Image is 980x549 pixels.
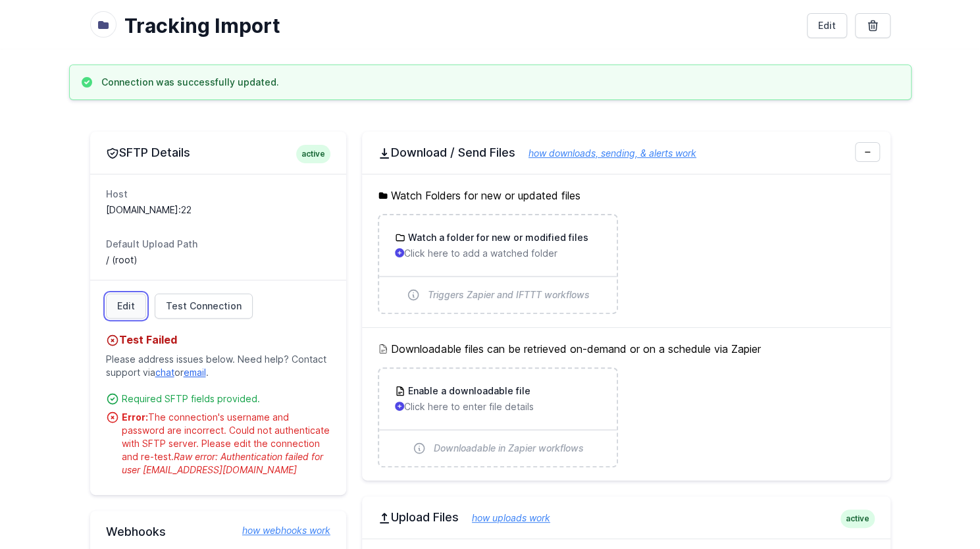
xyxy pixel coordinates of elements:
[101,76,279,89] h3: Connection was successfully updated.
[405,231,588,244] h3: Watch a folder for new or modified files
[405,384,530,398] h3: Enable a downloadable file
[395,247,601,260] p: Click here to add a watched folder
[106,332,330,348] h4: Test Failed
[106,253,330,267] dd: / (root)
[106,524,330,540] h2: Webhooks
[184,367,206,378] a: email
[106,294,146,319] a: Edit
[122,451,323,475] span: Raw error: Authentication failed for user [EMAIL_ADDRESS][DOMAIN_NAME]
[459,512,550,523] a: how uploads work
[124,14,796,38] h1: Tracking Import
[914,483,964,533] iframe: Drift Widget Chat Controller
[106,188,330,201] dt: Host
[155,367,174,378] a: chat
[106,348,330,384] p: Please address issues below. Need help? Contact support via or .
[395,400,601,413] p: Click here to enter file details
[229,524,330,537] a: how webhooks work
[379,369,617,466] a: Enable a downloadable file Click here to enter file details Downloadable in Zapier workflows
[515,147,696,159] a: how downloads, sending, & alerts work
[434,442,584,455] span: Downloadable in Zapier workflows
[296,145,330,163] span: active
[155,294,253,319] a: Test Connection
[106,145,330,161] h2: SFTP Details
[378,145,875,161] h2: Download / Send Files
[122,392,330,405] div: Required SFTP fields provided.
[166,300,242,313] span: Test Connection
[379,215,617,313] a: Watch a folder for new or modified files Click here to add a watched folder Triggers Zapier and I...
[840,510,875,528] span: active
[378,341,875,357] h5: Downloadable files can be retrieved on-demand or on a schedule via Zapier
[106,238,330,251] dt: Default Upload Path
[122,411,148,423] strong: Error:
[807,13,847,38] a: Edit
[378,188,875,203] h5: Watch Folders for new or updated files
[428,288,590,301] span: Triggers Zapier and IFTTT workflows
[122,411,330,477] div: The connection's username and password are incorrect. Could not authenticate with SFTP server. Pl...
[378,510,875,525] h2: Upload Files
[106,203,330,217] dd: [DOMAIN_NAME]:22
